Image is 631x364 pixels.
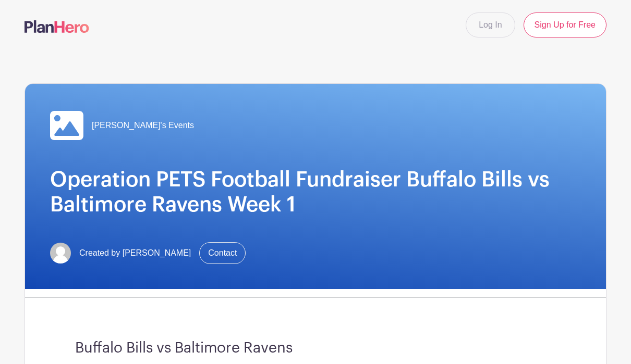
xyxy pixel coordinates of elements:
[75,340,556,357] h3: Buffalo Bills vs Baltimore Ravens
[199,242,246,264] a: Contact
[79,247,191,259] span: Created by [PERSON_NAME]
[25,20,89,33] img: logo-507f7623f17ff9eddc593b1ce0a138ce2505c220e1c5a4e2b4648c50719b7d32.svg
[466,12,515,37] a: Log In
[92,119,194,132] span: [PERSON_NAME]'s Events
[50,243,71,263] img: default-ce2991bfa6775e67f084385cd625a349d9dcbb7a52a09fb2fda1e96e2d18dcdb.png
[50,167,581,217] h1: Operation PETS Football Fundraiser Buffalo Bills vs Baltimore Ravens Week 1
[524,12,606,37] a: Sign Up for Free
